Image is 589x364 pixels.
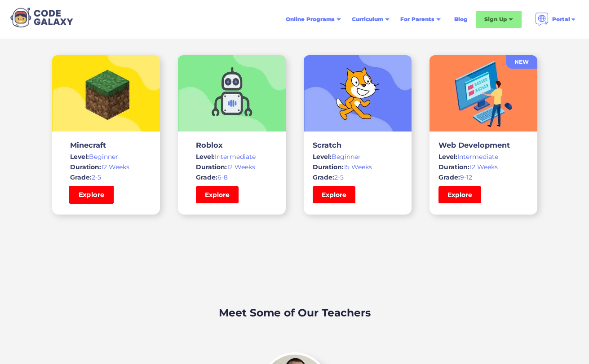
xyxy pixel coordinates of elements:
[70,163,101,171] span: Duration:
[438,153,457,161] span: Level:
[216,173,217,181] span: :
[196,163,227,171] span: Duration:
[196,173,216,181] span: Grade
[438,140,528,149] h3: Web Development
[70,153,89,161] span: Level:
[395,11,446,27] div: For Parents
[70,173,142,182] div: 2-5
[313,162,403,171] div: 15 Weeks
[70,140,142,149] h3: Minecraft
[506,57,537,66] div: NEW
[196,152,268,161] div: Intermediate
[313,173,334,181] span: Grade:
[219,305,371,321] h2: Meet Some of Our Teachers
[196,140,268,149] h3: Roblox
[313,173,403,182] div: 2-5
[196,173,268,182] div: 6-8
[346,11,395,27] div: Curriculum
[280,11,346,27] div: Online Programs
[438,162,528,171] div: 12 Weeks
[352,15,383,24] div: Curriculum
[438,186,481,203] a: Explore
[313,152,403,161] div: Beginner
[484,15,507,24] div: Sign Up
[313,163,344,171] span: Duration:
[438,173,460,181] span: Grade:
[438,173,528,182] div: 9-12
[313,153,332,161] span: Level:
[552,15,570,24] div: Portal
[438,152,528,161] div: Intermediate
[70,173,92,181] span: Grade:
[449,11,473,27] a: Blog
[476,11,522,28] div: Sign Up
[196,186,239,203] a: Explore
[313,140,403,149] h3: Scratch
[69,186,114,204] a: Explore
[196,162,268,171] div: 12 Weeks
[313,186,355,203] a: Explore
[438,163,469,171] span: Duration:
[196,153,215,161] span: Level:
[286,15,335,24] div: Online Programs
[70,162,142,171] div: 12 Weeks
[506,55,537,69] a: NEW
[530,9,582,30] div: Portal
[70,152,142,161] div: Beginner
[400,15,434,24] div: For Parents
